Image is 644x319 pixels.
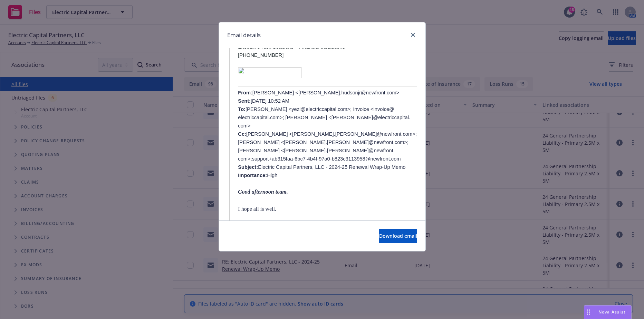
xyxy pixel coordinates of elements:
b: Importance: [238,173,267,178]
span: Good afternoon team, [238,189,288,195]
a: yezi@electriccapital.com [291,106,347,112]
button: Download email [379,229,417,243]
span: Electric Capital Partners, LLC - 2024-25 Renewal Wrap-Up Memo [238,164,405,170]
span: [PERSON_NAME] < >; [PERSON_NAME] < >; [PERSON_NAME] < >; [238,131,416,162]
a: [PERSON_NAME].[PERSON_NAME]@newfront.com [292,131,412,137]
a: [PERSON_NAME].[PERSON_NAME]@newfront.com [284,140,404,145]
b: Cc: [238,131,246,137]
a: support+ab315faa-6bc7-4b4f-97a0-b823c3113958@newfront.com [252,156,401,162]
span: From: [238,90,252,95]
b: To: [238,106,246,112]
b: Sent: [238,98,251,104]
a: close [409,31,417,39]
a: [PERSON_NAME].hudsonjr@newfront.com [298,90,396,95]
span: Nova Assist [598,309,626,315]
span: [PERSON_NAME] < > [252,90,399,95]
h1: Email details [227,31,261,40]
b: Subject: [238,164,258,170]
span: [DATE] 10:52 AM [238,98,289,104]
span: Download email [379,233,417,239]
div: Drag to move [584,306,593,319]
span: [PERSON_NAME] < >; Invoice < >; [PERSON_NAME] < > [238,106,410,128]
span: High [238,173,277,178]
a: [PERSON_NAME].[PERSON_NAME]@newfront.com [238,148,395,162]
span: [PHONE_NUMBER] [238,52,283,58]
span: I hope all is well. [238,206,276,212]
button: Nova Assist [584,305,632,319]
